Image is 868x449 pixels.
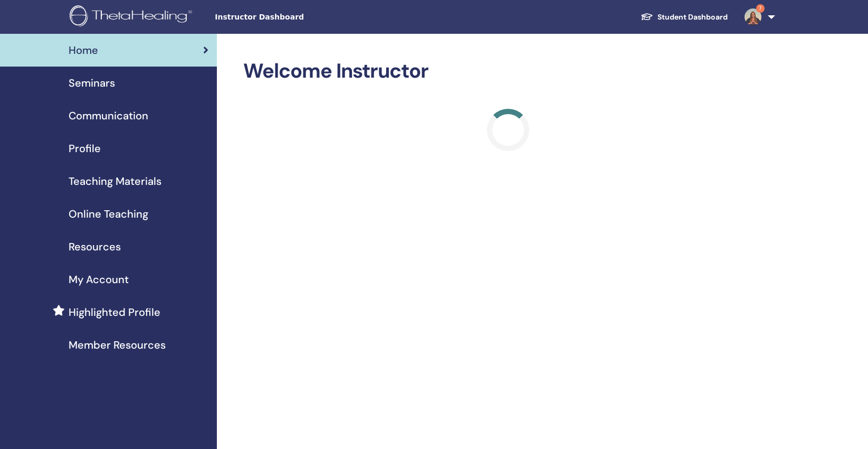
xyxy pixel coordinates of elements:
img: default.jpg [745,8,761,25]
span: Communication [69,108,148,124]
span: Teaching Materials [69,173,161,189]
span: 7 [756,4,765,13]
img: logo.png [70,5,196,29]
span: My Account [69,272,129,287]
a: Student Dashboard [632,7,736,27]
span: Home [69,42,98,58]
span: Highlighted Profile [69,304,160,320]
img: graduation-cap-white.svg [641,12,653,21]
span: Member Resources [69,337,166,353]
span: Online Teaching [69,206,148,222]
span: Resources [69,239,121,255]
span: Seminars [69,75,115,91]
h2: Welcome Instructor [243,59,773,83]
span: Profile [69,141,101,156]
span: Instructor Dashboard [215,12,373,23]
